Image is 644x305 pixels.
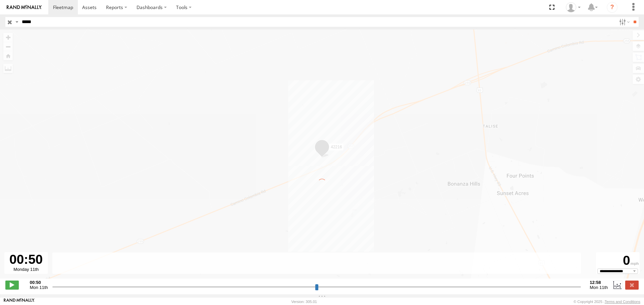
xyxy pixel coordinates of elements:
div: © Copyright 2025 - [574,300,640,304]
label: Close [625,281,639,289]
div: 0 [597,253,639,269]
img: rand-logo.svg [7,5,42,10]
span: Mon 11th Aug 2025 [590,285,608,290]
label: Play/Stop [5,281,19,289]
div: Version: 305.01 [291,300,317,304]
label: Search Query [14,17,19,27]
strong: 12:58 [590,280,608,285]
label: Search Filter Options [616,17,631,27]
strong: 00:50 [30,280,48,285]
a: Visit our Website [4,298,35,305]
span: Mon 11th Aug 2025 [30,285,48,290]
a: Terms and Conditions [605,300,640,304]
div: Caseta Laredo TX [563,2,583,12]
i: ? [607,2,618,13]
